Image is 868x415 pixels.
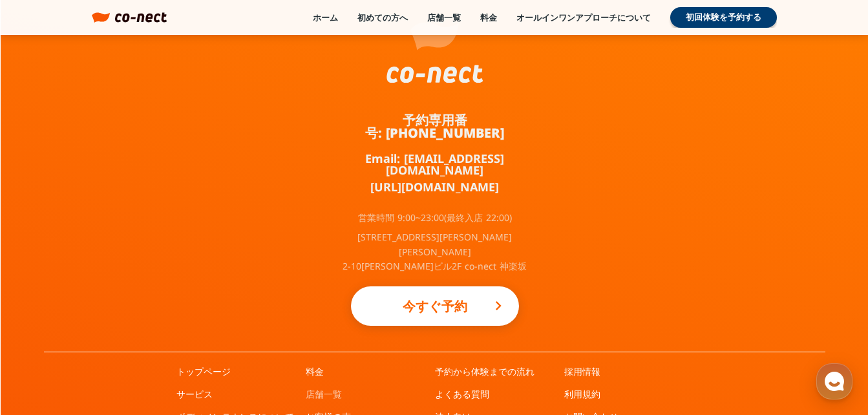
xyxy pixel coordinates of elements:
[111,328,142,338] span: チャット
[176,365,231,378] a: トップページ
[351,286,519,326] a: 今すぐ予約keyboard_arrow_right
[33,327,56,337] span: ホーム
[338,153,532,176] a: Email: [EMAIL_ADDRESS][DOMAIN_NAME]
[491,298,506,314] i: keyboard_arrow_right
[167,308,248,340] a: 設定
[435,388,489,401] a: よくある質問
[377,292,493,321] p: 今すぐ予約
[306,388,342,401] a: 店舗一覧
[306,365,324,378] a: 料金
[564,388,600,401] a: 利用規約
[670,7,777,28] a: 初回体験を予約する
[200,327,215,337] span: 設定
[4,308,85,340] a: ホーム
[176,388,213,401] a: サービス
[338,230,532,273] p: [STREET_ADDRESS][PERSON_NAME][PERSON_NAME] 2-10[PERSON_NAME]ビル2F co-nect 神楽坂
[370,181,499,193] a: [URL][DOMAIN_NAME]
[358,213,512,222] p: 営業時間 9:00~23:00(最終入店 22:00)
[564,365,600,378] a: 採用情報
[357,12,408,23] a: 初めての方へ
[427,12,461,23] a: 店舗一覧
[480,12,497,23] a: 料金
[313,12,338,23] a: ホーム
[338,114,532,140] a: 予約専用番号: [PHONE_NUMBER]
[516,12,651,23] a: オールインワンアプローチについて
[85,308,167,340] a: チャット
[435,365,535,378] a: 予約から体験までの流れ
